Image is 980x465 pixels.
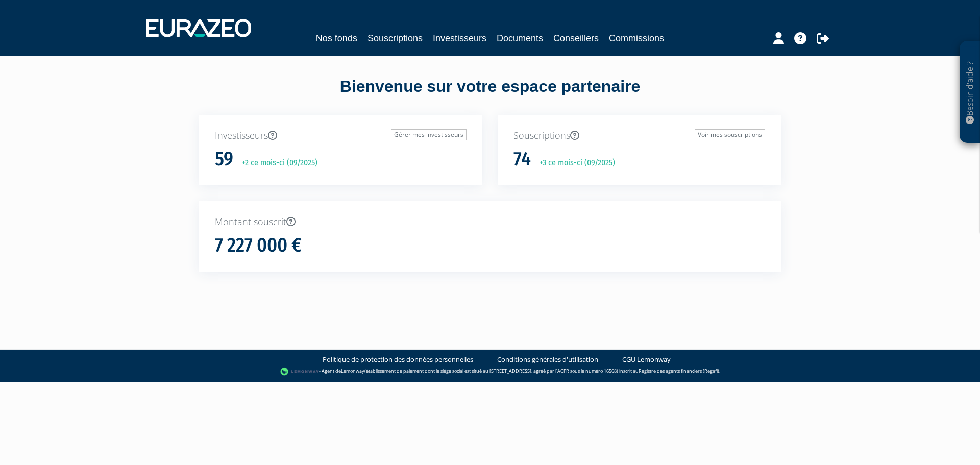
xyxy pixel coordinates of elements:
[695,129,765,140] a: Voir mes souscriptions
[235,157,317,169] p: +2 ce mois-ci (09/2025)
[497,31,543,45] a: Documents
[215,149,233,170] h1: 59
[367,31,423,45] a: Souscriptions
[146,19,251,37] img: 1732889491-logotype_eurazeo_blanc_rvb.png
[639,368,719,374] a: Registre des agents financiers (Regafi)
[553,31,599,45] a: Conseillers
[497,355,598,364] a: Conditions générales d'utilisation
[964,46,976,138] p: Besoin d'aide ?
[316,31,357,45] a: Nos fonds
[280,366,320,377] img: logo-lemonway.png
[215,129,467,142] p: Investisseurs
[532,157,615,169] p: +3 ce mois-ci (09/2025)
[622,355,671,364] a: CGU Lemonway
[191,75,789,115] div: Bienvenue sur votre espace partenaire
[433,31,486,45] a: Investisseurs
[341,368,364,374] a: Lemonway
[215,215,765,229] p: Montant souscrit
[609,31,664,45] a: Commissions
[215,235,302,256] h1: 7 227 000 €
[323,355,473,364] a: Politique de protection des données personnelles
[513,149,531,170] h1: 74
[513,129,765,142] p: Souscriptions
[391,129,467,140] a: Gérer mes investisseurs
[10,366,970,377] div: - Agent de (établissement de paiement dont le siège social est situé au [STREET_ADDRESS], agréé p...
